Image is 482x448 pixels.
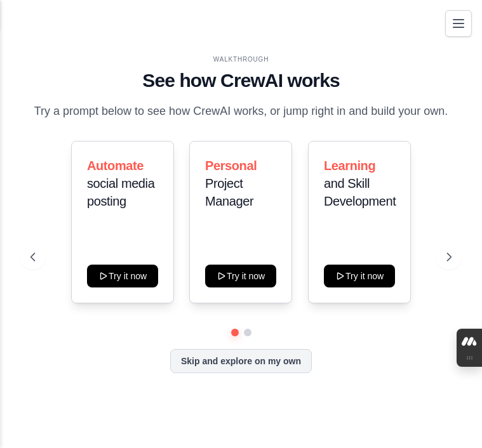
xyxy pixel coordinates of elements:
span: Personal [205,159,257,173]
h1: See how CrewAI works [30,69,452,92]
span: Automate [87,159,144,173]
p: Try a prompt below to see how CrewAI works, or jump right in and build your own. [30,102,452,121]
button: Try it now [324,265,395,287]
div: WALKTHROUGH [30,55,452,64]
button: Toggle navigation [445,10,472,37]
span: Learning [324,159,375,173]
button: Skip and explore on my own [170,349,312,373]
span: and Skill Development [324,176,396,208]
button: Try it now [205,265,276,287]
span: Project Manager [205,176,253,208]
span: social media posting [87,176,154,208]
button: Try it now [87,265,158,287]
